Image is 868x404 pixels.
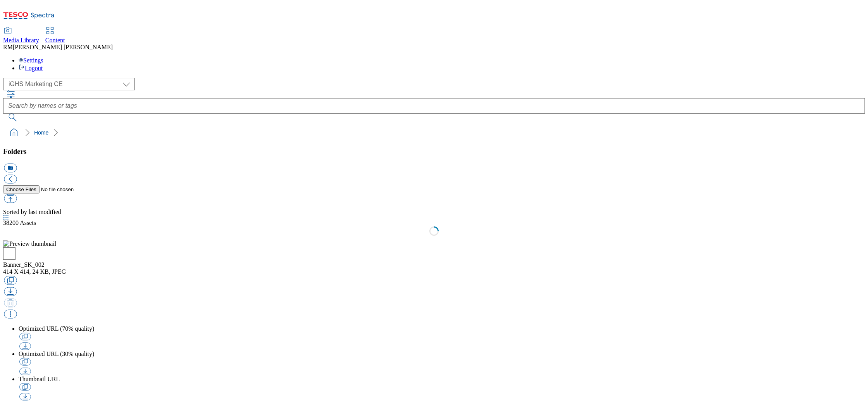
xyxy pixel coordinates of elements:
a: home [8,126,20,139]
a: Home [34,129,48,136]
a: Logout [19,65,43,71]
div: 414 X 414, 24 KB, JPEG [3,268,865,275]
span: Optimized URL (30% quality) [19,350,94,357]
span: Optimized URL (70% quality) [19,325,94,332]
h3: Folders [3,147,865,156]
img: Preview thumbnail [3,240,56,247]
a: Settings [19,57,43,64]
span: [PERSON_NAME] [PERSON_NAME] [13,44,113,50]
span: Content [45,37,65,43]
a: Content [45,28,65,44]
input: Search by names or tags [3,98,865,114]
a: Media Library [3,28,39,44]
span: Media Library [3,37,39,43]
span: 38200 [3,219,20,226]
span: RM [3,44,13,50]
span: Sorted by last modified [3,209,61,215]
span: Assets [3,219,36,226]
nav: breadcrumb [3,125,865,140]
span: Thumbnail URL [19,376,60,382]
div: Banner_SK_002 [3,261,865,268]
